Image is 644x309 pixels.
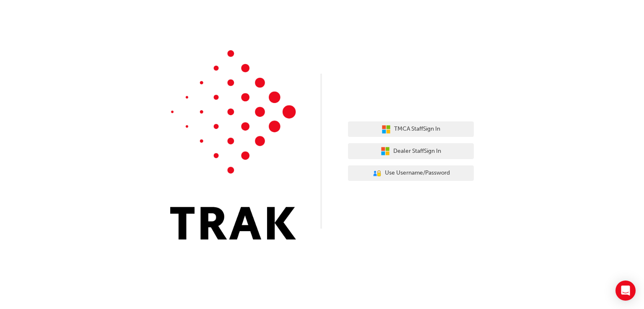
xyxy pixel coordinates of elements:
[170,50,296,239] img: Trak
[348,121,474,137] button: TMCA StaffSign In
[394,124,440,134] span: TMCA Staff Sign In
[393,147,441,156] span: Dealer Staff Sign In
[348,165,474,181] button: Use Username/Password
[615,281,636,301] div: Open Intercom Messenger
[348,143,474,159] button: Dealer StaffSign In
[385,168,450,178] span: Use Username/Password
